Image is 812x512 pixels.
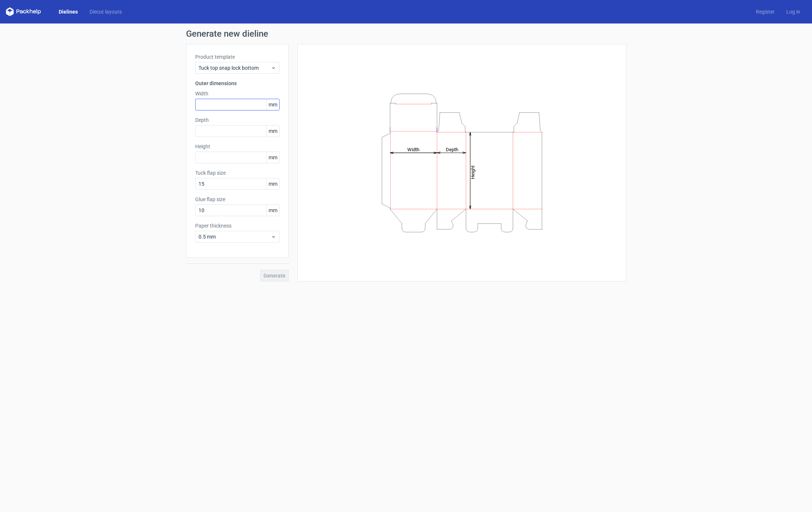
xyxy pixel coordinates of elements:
h1: Generate new dieline [186,29,626,38]
label: Tuck flap size [195,169,280,177]
label: Height [195,143,280,150]
span: mm [266,178,279,189]
label: Width [195,90,280,97]
span: 0.5 mm [199,233,271,240]
label: Paper thickness [195,222,280,229]
span: mm [266,126,279,137]
tspan: Depth [446,146,458,152]
tspan: Width [407,146,419,152]
label: Product template [195,53,280,61]
label: Depth [195,116,280,124]
a: Log in [780,8,806,15]
span: mm [266,152,279,163]
label: Glue flap size [195,196,280,203]
span: mm [266,99,279,110]
a: Diecut layouts [84,8,128,15]
span: Tuck top snap lock bottom [199,64,271,72]
tspan: Height [470,165,476,179]
span: mm [266,205,279,216]
h3: Outer dimensions [195,80,280,87]
a: Dielines [53,8,84,15]
a: Register [750,8,780,15]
